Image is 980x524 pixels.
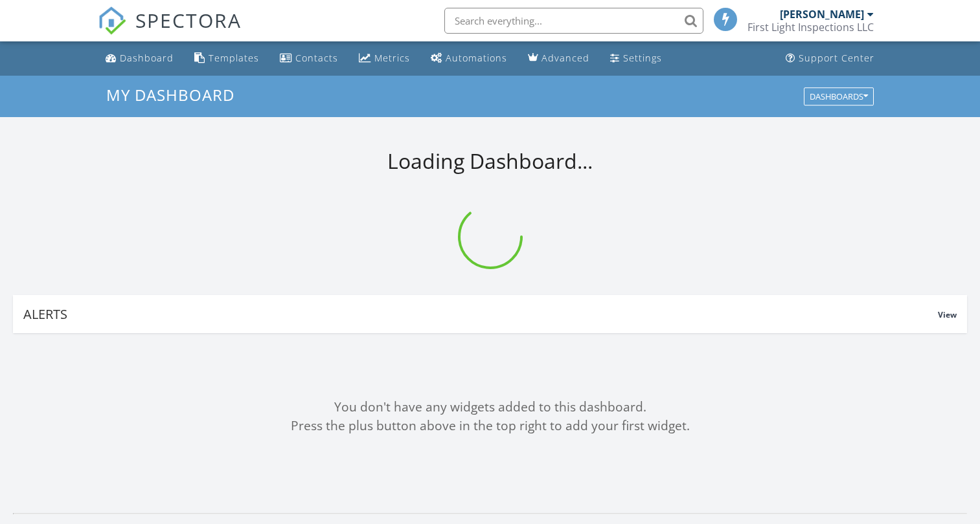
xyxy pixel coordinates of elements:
span: View [938,309,957,320]
img: The Best Home Inspection Software - Spectora [98,6,126,35]
div: [PERSON_NAME] [780,8,864,21]
a: Contacts [275,47,343,71]
div: Advanced [541,52,589,64]
a: Support Center [781,47,880,71]
div: Support Center [799,52,874,64]
div: Dashboard [120,52,174,64]
a: Advanced [523,47,595,71]
div: Contacts [295,52,338,64]
div: Alerts [23,305,938,323]
div: You don't have any widgets added to this dashboard. [13,398,967,417]
div: Templates [209,52,259,64]
a: Templates [189,47,264,71]
div: Metrics [374,52,410,64]
input: Search everything... [444,8,703,34]
a: Dashboard [100,47,179,71]
div: First Light Inspections LLC [747,21,874,34]
div: Automations [446,52,507,64]
div: Press the plus button above in the top right to add your first widget. [13,417,967,435]
span: My Dashboard [106,84,234,105]
span: SPECTORA [135,6,242,34]
div: Settings [623,52,662,64]
button: Dashboards [804,87,874,105]
div: Dashboards [810,92,868,101]
a: Automations (Basic) [426,47,512,71]
a: Metrics [354,47,415,71]
a: Settings [605,47,667,71]
a: SPECTORA [98,17,242,45]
